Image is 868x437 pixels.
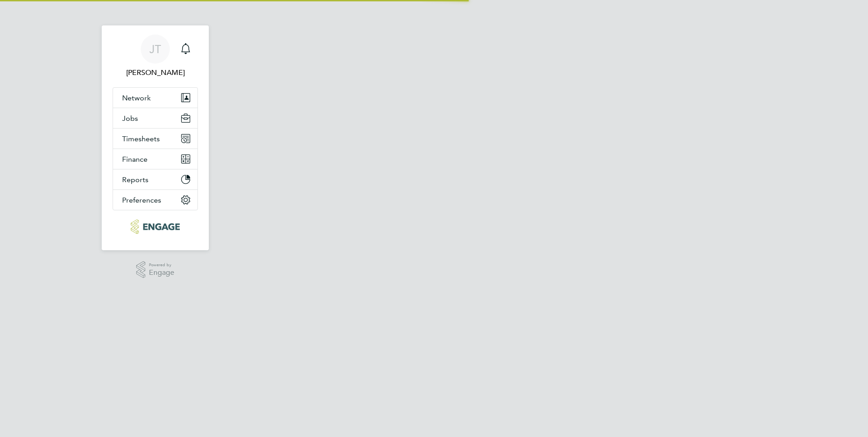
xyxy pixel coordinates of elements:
span: Reports [122,175,148,184]
button: Timesheets [113,129,197,149]
button: Reports [113,169,197,189]
button: Finance [113,149,197,169]
a: JT[PERSON_NAME] [113,35,198,78]
span: Finance [122,155,148,164]
button: Network [113,88,197,108]
span: Network [122,94,151,102]
span: Jobs [122,114,138,123]
span: Preferences [122,196,161,204]
span: JT [149,43,161,55]
span: Engage [149,269,174,277]
a: Go to home page [113,219,198,234]
a: Powered byEngage [136,261,175,278]
span: James Tarling [113,67,198,78]
button: Jobs [113,108,197,128]
span: Timesheets [122,134,160,143]
img: provision-recruitment-logo-retina.png [131,219,179,234]
button: Preferences [113,190,197,210]
span: Powered by [149,261,174,269]
nav: Main navigation [102,25,209,250]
